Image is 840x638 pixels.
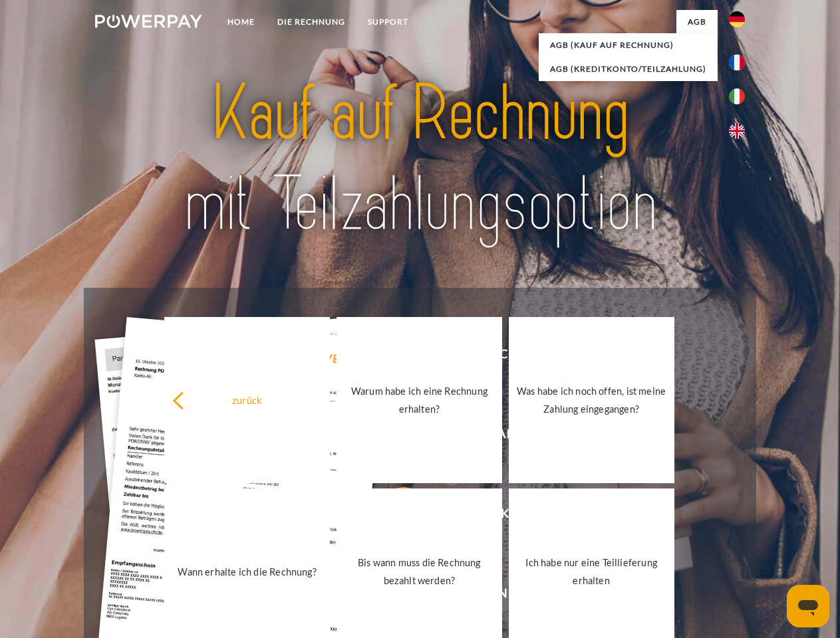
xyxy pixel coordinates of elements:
a: agb [676,10,718,34]
a: Home [216,10,266,34]
a: SUPPORT [356,10,420,34]
div: Wann erhalte ich die Rechnung? [172,562,322,580]
img: fr [729,54,745,70]
div: zurück [172,391,322,409]
img: logo-powerpay-white.svg [95,15,202,28]
div: Bis wann muss die Rechnung bezahlt werden? [345,554,494,589]
img: de [729,11,745,27]
div: Warum habe ich eine Rechnung erhalten? [345,382,494,418]
iframe: Schaltfläche zum Öffnen des Messaging-Fensters [787,585,829,627]
a: DIE RECHNUNG [266,10,356,34]
a: AGB (Kauf auf Rechnung) [539,33,718,57]
img: it [729,88,745,104]
img: title-powerpay_de.svg [127,64,713,255]
img: en [729,123,745,139]
div: Was habe ich noch offen, ist meine Zahlung eingegangen? [517,382,666,418]
a: AGB (Kreditkonto/Teilzahlung) [539,57,718,81]
div: Ich habe nur eine Teillieferung erhalten [517,554,666,589]
a: Was habe ich noch offen, ist meine Zahlung eingegangen? [509,317,674,483]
